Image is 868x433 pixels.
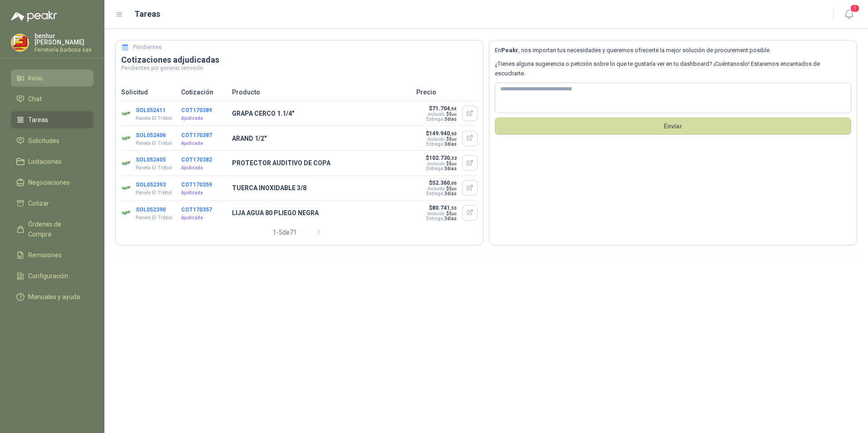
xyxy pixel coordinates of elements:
span: ,00 [450,181,457,186]
b: Peakr [501,47,518,54]
span: $ [446,186,457,191]
h1: Tareas [134,8,160,20]
button: SOL052393 [136,182,166,188]
p: Pendientes por generar remisión [121,65,478,71]
a: Tareas [11,111,94,128]
span: ,00 [452,212,457,216]
img: Company Logo [121,182,132,193]
span: 0 [449,137,457,142]
p: benhur [PERSON_NAME] [35,33,94,45]
a: Solicitudes [11,132,94,149]
span: $ [446,161,457,166]
button: Envíar [495,118,851,135]
div: Incluido [427,112,444,117]
a: Cotizar [11,195,94,212]
span: ,50 [450,206,457,211]
p: $ [425,180,457,186]
div: Incluido [427,186,444,191]
span: 3 días [444,216,457,221]
button: COT170389 [181,107,212,113]
h5: Pendientes [133,43,162,52]
span: ,00 [452,113,457,117]
span: Negociaciones [28,177,70,187]
button: 1 [841,6,857,23]
span: 3 días [444,142,457,147]
button: COT170382 [181,157,212,163]
p: Producto [232,87,411,97]
img: Company Logo [121,207,132,218]
button: COT170359 [181,182,212,188]
p: Cotización [181,87,227,97]
p: Entrega: [425,216,457,221]
p: LIJA AGUA 80 PLIEGO NEGRA [232,208,411,218]
span: $ [446,211,457,216]
span: 0 [449,112,457,117]
span: 71.704 [432,105,457,112]
p: Panela El Trébol [136,214,172,221]
span: 3 días [444,117,457,122]
span: 0 [449,211,457,216]
span: ,00 [450,131,457,136]
span: ,32 [450,156,457,161]
p: Entrega: [425,117,457,122]
span: ,00 [452,187,457,191]
span: 3 días [444,191,457,196]
p: Panela El Trébol [136,164,172,172]
a: Órdenes de Compra [11,216,94,243]
p: Panela El Trébol [136,115,172,122]
span: Tareas [28,115,48,125]
span: Manuales y ayuda [28,292,80,302]
button: SOL052390 [136,207,166,213]
div: Incluido [427,137,444,142]
p: Entrega: [425,166,457,171]
span: 0 [449,186,457,191]
p: Panela El Trébol [136,140,172,147]
p: PROTECTOR AUDITIVO DE COPA [232,158,411,168]
button: COT170387 [181,132,212,138]
img: Company Logo [11,34,29,51]
p: Panela El Trébol [136,189,172,197]
img: Logo peakr [11,11,57,22]
span: Cotizar [28,198,49,208]
span: Inicio [28,73,43,83]
p: Ajudicada [181,115,227,122]
p: En , nos importan tus necesidades y queremos ofrecerte la mejor solución de procurement posible. [495,46,851,55]
p: $ [425,130,457,137]
span: 102.730 [429,155,457,161]
span: 1 [850,4,860,13]
span: $ [446,137,457,142]
p: Ajudicada [181,140,227,147]
p: Ajudicada [181,189,227,197]
p: $ [425,105,457,112]
button: SOL052405 [136,157,166,163]
a: Manuales y ayuda [11,288,94,305]
p: ARAND 1/2" [232,133,411,143]
img: Company Logo [121,157,132,168]
a: Remisiones [11,246,94,264]
a: Chat [11,90,94,108]
span: Licitaciones [28,157,62,167]
span: Órdenes de Compra [28,219,85,239]
span: Remisiones [28,250,62,260]
span: Configuración [28,271,68,281]
a: Configuración [11,267,94,285]
button: SOL052411 [136,107,166,113]
span: ,00 [452,162,457,166]
span: ,64 [450,106,457,111]
div: Incluido [427,161,444,166]
span: Chat [28,94,42,104]
span: 3 días [444,166,457,171]
p: Entrega: [425,142,457,147]
p: GRAPA CERCO 1.1/4" [232,108,411,118]
a: Inicio [11,69,94,87]
span: 52.360 [432,180,457,186]
p: $ [425,155,457,161]
button: COT170357 [181,207,212,213]
p: Entrega: [425,191,457,196]
div: 1 - 5 de 71 [273,225,326,240]
p: TUERCA INOXIDABLE 3/8 [232,183,411,193]
span: ,00 [452,138,457,142]
button: SOL052406 [136,132,166,138]
p: Ajudicada [181,214,227,221]
span: $ [446,112,457,117]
